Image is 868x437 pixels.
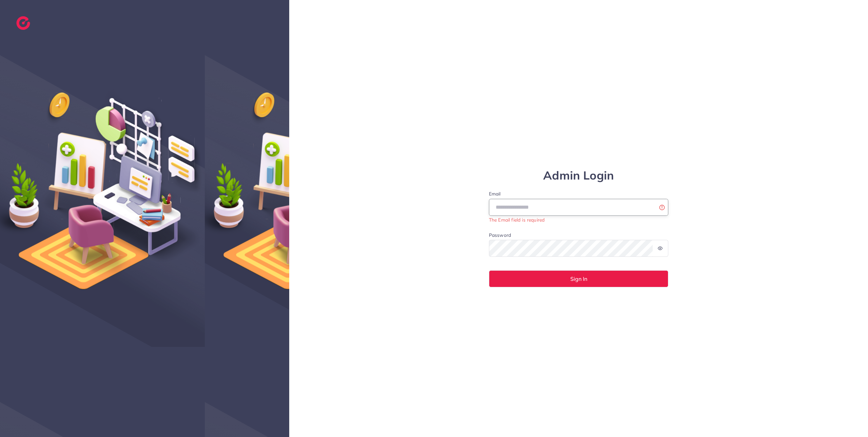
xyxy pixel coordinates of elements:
[570,276,587,282] span: Sign In
[16,16,30,30] img: logo
[489,270,669,287] button: Sign In
[489,232,511,238] label: Password
[489,169,669,183] h1: Admin Login
[489,217,545,223] small: The Email field is required
[489,190,669,197] label: Email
